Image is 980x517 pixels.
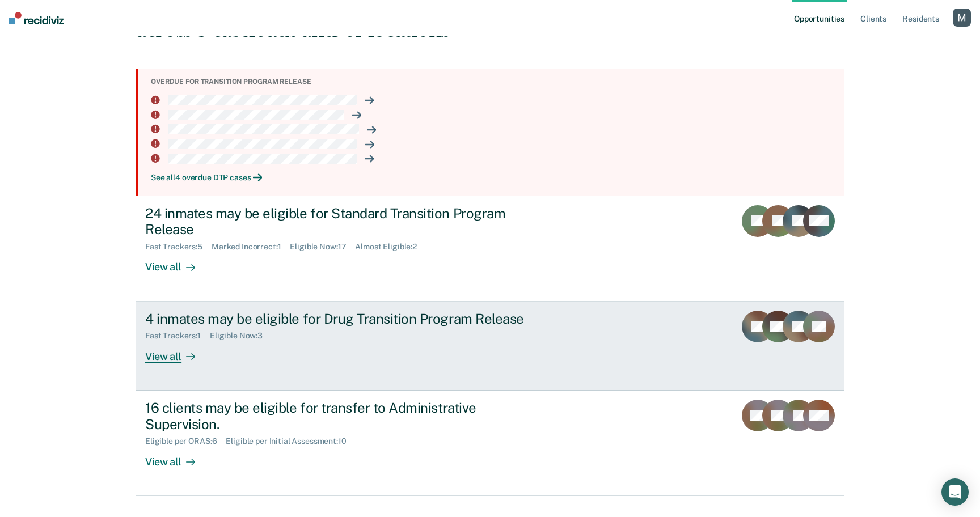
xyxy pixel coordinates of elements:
[145,331,210,341] div: Fast Trackers : 1
[151,173,835,183] a: See all4 overdue DTP cases
[136,196,844,302] a: 24 inmates may be eligible for Standard Transition Program ReleaseFast Trackers:5Marked Incorrect...
[151,173,835,183] div: See all 4 overdue DTP cases
[136,391,844,496] a: 16 clients may be eligible for transfer to Administrative Supervision.Eligible per ORAS:6Eligible...
[210,331,272,341] div: Eligible Now : 3
[145,311,543,327] div: 4 inmates may be eligible for Drug Transition Program Release
[212,242,290,252] div: Marked Incorrect : 1
[145,341,209,363] div: View all
[226,437,355,446] div: Eligible per Initial Assessment : 10
[145,437,226,446] div: Eligible per ORAS : 6
[136,302,844,391] a: 4 inmates may be eligible for Drug Transition Program ReleaseFast Trackers:1Eligible Now:3View all
[290,242,355,252] div: Eligible Now : 17
[9,12,64,24] img: Recidiviz
[145,205,543,238] div: 24 inmates may be eligible for Standard Transition Program Release
[941,478,969,506] div: Open Intercom Messenger
[145,400,543,433] div: 16 clients may be eligible for transfer to Administrative Supervision.
[151,78,835,86] div: Overdue for transition program release
[355,242,426,252] div: Almost Eligible : 2
[145,242,212,252] div: Fast Trackers : 5
[145,446,209,468] div: View all
[145,252,209,274] div: View all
